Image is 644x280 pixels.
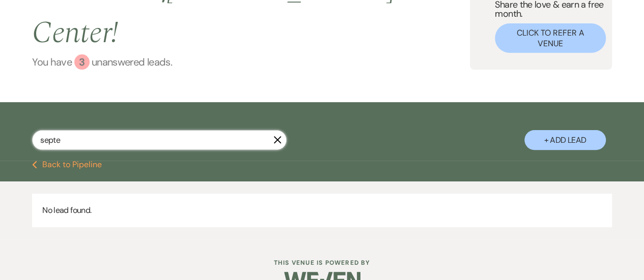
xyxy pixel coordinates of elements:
[32,194,612,227] p: No lead found.
[32,54,470,70] a: You have 3 unanswered leads.
[32,161,102,169] button: Back to Pipeline
[524,130,606,150] button: + Add Lead
[74,54,90,70] div: 3
[32,130,287,150] input: Search by name, event date, email address or phone number
[495,23,606,53] button: Click to Refer a Venue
